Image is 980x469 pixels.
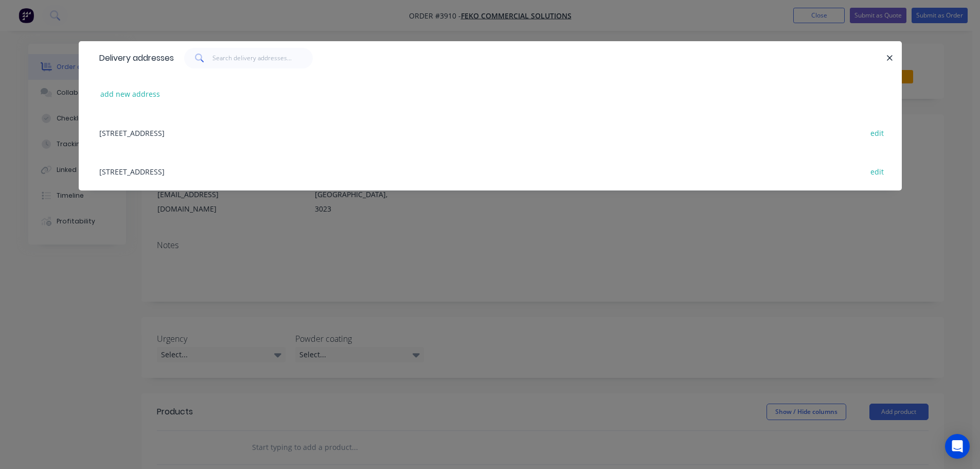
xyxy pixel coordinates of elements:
[94,113,886,152] div: [STREET_ADDRESS]
[94,152,886,190] div: [STREET_ADDRESS]
[865,164,889,178] button: edit
[865,126,889,140] button: edit
[945,434,970,459] div: Open Intercom Messenger
[95,87,166,101] button: add new address
[94,42,174,75] div: Delivery addresses
[212,48,313,68] input: Search delivery addresses...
